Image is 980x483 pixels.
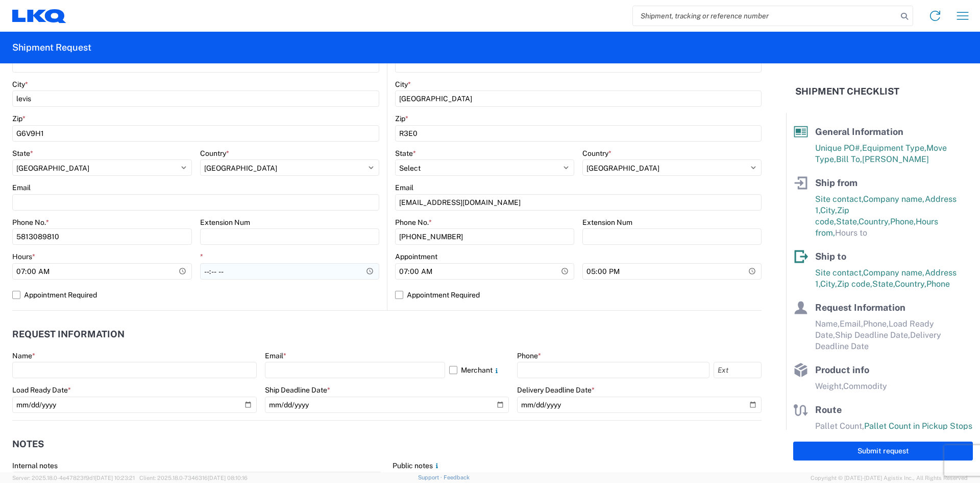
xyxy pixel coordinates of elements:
[859,217,890,226] span: Country,
[820,279,837,289] span: City,
[395,114,408,123] label: Zip
[815,194,863,204] span: Site contact,
[265,385,330,395] label: Ship Deadline Date
[395,149,416,158] label: State
[815,381,843,391] span: Weight,
[863,319,889,329] span: Phone,
[395,183,413,192] label: Email
[12,252,35,261] label: Hours
[200,218,250,227] label: Extension Num
[395,80,411,89] label: City
[926,279,950,289] span: Phone
[582,218,632,227] label: Extension Num
[895,279,926,289] span: Country,
[815,251,846,262] span: Ship to
[862,154,929,164] span: [PERSON_NAME]
[862,143,926,153] span: Equipment Type,
[12,385,71,395] label: Load Ready Date
[208,475,248,481] span: [DATE] 08:10:16
[836,154,862,164] span: Bill To,
[815,364,869,375] span: Product info
[863,194,925,204] span: Company name,
[265,351,286,360] label: Email
[12,461,58,470] label: Internal notes
[200,149,229,158] label: Country
[815,421,864,431] span: Pallet Count,
[714,362,762,378] input: Ext
[12,218,49,227] label: Phone No.
[811,473,968,482] span: Copyright © [DATE]-[DATE] Agistix Inc., All Rights Reserved
[12,114,26,123] label: Zip
[835,330,910,340] span: Ship Deadline Date,
[395,218,432,227] label: Phone No.
[843,381,887,391] span: Commodity
[815,421,972,442] span: Pallet Count in Pickup Stops equals Pallet Count in delivery stops
[139,475,248,481] span: Client: 2025.18.0-7346316
[12,149,33,158] label: State
[633,6,897,26] input: Shipment, tracking or reference number
[815,404,842,415] span: Route
[12,41,91,54] h2: Shipment Request
[95,475,135,481] span: [DATE] 10:23:21
[395,287,762,303] label: Appointment Required
[795,85,899,98] h2: Shipment Checklist
[395,252,437,261] label: Appointment
[837,279,872,289] span: Zip code,
[863,268,925,278] span: Company name,
[815,143,862,153] span: Unique PO#,
[815,268,863,278] span: Site contact,
[449,362,509,378] label: Merchant
[418,474,444,480] a: Support
[872,279,895,289] span: State,
[444,474,470,480] a: Feedback
[12,287,379,303] label: Appointment Required
[12,351,35,360] label: Name
[12,439,44,449] h2: Notes
[840,319,863,329] span: Email,
[12,475,135,481] span: Server: 2025.18.0-4e47823f9d1
[517,351,541,360] label: Phone
[835,228,867,238] span: Hours to
[393,461,441,470] label: Public notes
[12,183,31,192] label: Email
[793,442,973,461] button: Submit request
[820,205,837,215] span: City,
[815,302,905,313] span: Request Information
[582,149,611,158] label: Country
[815,319,840,329] span: Name,
[836,217,859,226] span: State,
[815,126,903,137] span: General Information
[890,217,916,226] span: Phone,
[12,80,28,89] label: City
[12,329,125,339] h2: Request Information
[517,385,595,395] label: Delivery Deadline Date
[815,177,857,188] span: Ship from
